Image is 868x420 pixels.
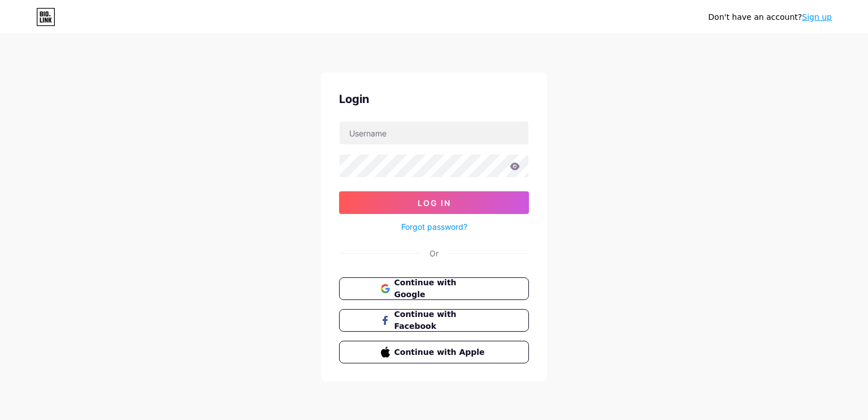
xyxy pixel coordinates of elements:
[394,277,488,301] span: Continue with Google
[339,341,529,363] button: Continue with Apple
[394,346,488,358] span: Continue with Apple
[339,91,529,108] div: Login
[340,122,528,144] input: Username
[802,12,832,22] a: Sign up
[394,308,488,332] span: Continue with Facebook
[418,198,451,208] span: Log In
[339,309,529,332] button: Continue with Facebook
[708,11,832,23] div: Don't have an account?
[339,191,529,214] button: Log In
[401,221,467,233] a: Forgot password?
[429,247,439,259] div: Or
[339,277,529,300] button: Continue with Google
